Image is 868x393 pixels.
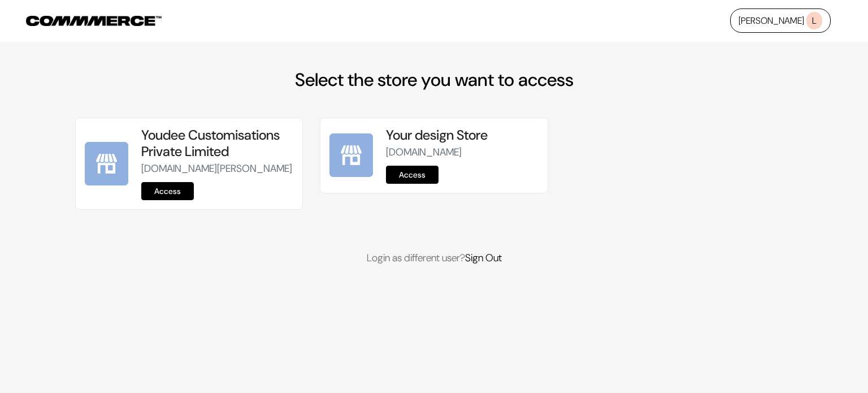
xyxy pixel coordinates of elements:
[730,8,831,33] a: [PERSON_NAME]L
[806,12,822,29] span: L
[26,16,162,26] img: COMMMERCE
[141,182,194,200] a: Access
[386,166,439,184] a: Access
[465,251,502,265] a: Sign Out
[386,145,538,160] p: [DOMAIN_NAME]
[141,161,293,176] p: [DOMAIN_NAME][PERSON_NAME]
[75,251,793,266] p: Login as different user?
[141,127,293,160] h5: Youdee Customisations Private Limited
[75,69,793,90] h2: Select the store you want to access
[85,142,128,185] img: Youdee Customisations Private Limited
[386,127,538,144] h5: Your design Store
[329,133,373,177] img: Your design Store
